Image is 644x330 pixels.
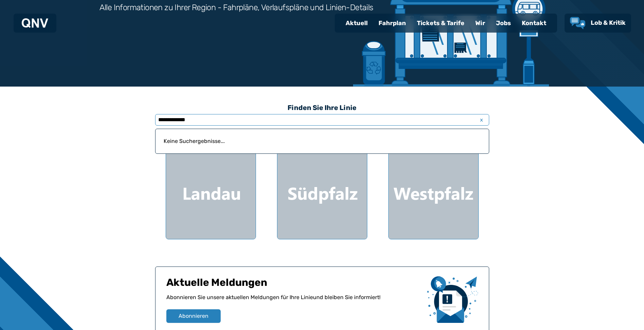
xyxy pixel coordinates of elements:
[166,133,256,239] a: Landau Region Landau
[516,14,552,32] a: Kontakt
[179,312,208,320] span: Abonnieren
[411,14,470,32] a: Tickets & Tarife
[277,133,367,239] a: [GEOGRAPHIC_DATA] Region Südpfalz
[166,276,422,293] h1: Aktuelle Meldungen
[477,116,486,124] span: x
[22,18,48,28] img: QNV Logo
[155,100,489,115] h3: Finden Sie Ihre Linie
[99,2,373,13] h3: Alle Informationen zu Ihrer Region - Fahrpläne, Verlaufspläne und Linien-Details
[160,133,485,149] p: Keine Suchergebnisse...
[340,14,373,32] a: Aktuell
[373,14,411,32] a: Fahrplan
[591,19,626,26] span: Lob & Kritik
[166,309,221,323] button: Abonnieren
[470,14,491,32] a: Wir
[388,133,479,239] a: Westpfalz Region Westpfalz
[166,293,422,309] p: Abonnieren Sie unsere aktuellen Meldungen für Ihre Linie und bleiben Sie informiert!
[491,14,516,32] a: Jobs
[427,276,478,323] img: newsletter
[22,16,48,30] a: QNV Logo
[570,17,626,29] a: Lob & Kritik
